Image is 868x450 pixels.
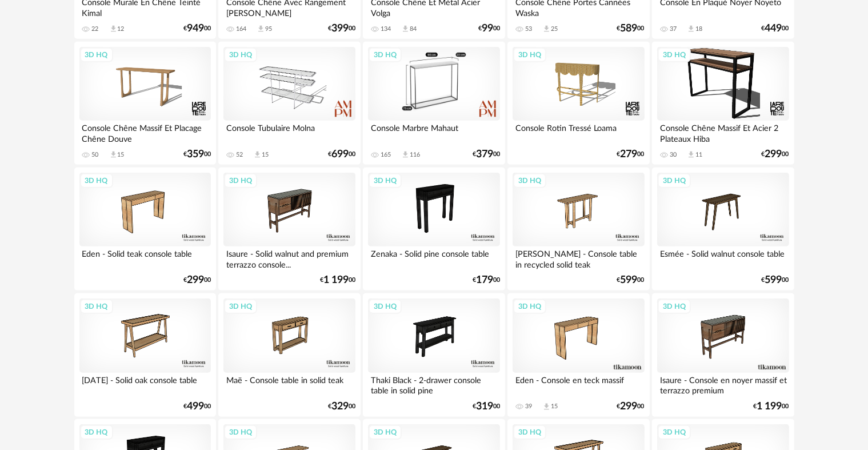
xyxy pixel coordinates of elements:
div: 3D HQ [224,425,257,440]
div: Isaure - Solid walnut and premium terrazzo console... [223,246,355,269]
span: 299 [765,150,782,158]
div: 53 [525,25,532,33]
span: Download icon [542,403,551,411]
span: Download icon [687,25,695,33]
div: 3D HQ [658,173,691,188]
a: 3D HQ Isaure - Console en noyer massif et terrazzo premium €1 19900 [652,293,794,417]
div: 3D HQ [513,173,546,188]
div: 22 [92,25,99,33]
div: 3D HQ [369,47,402,62]
div: € 00 [183,276,211,284]
div: 84 [410,25,417,33]
span: 699 [331,150,349,158]
div: 134 [381,25,391,33]
div: 25 [551,25,558,33]
span: 399 [331,25,349,33]
div: 12 [118,25,125,33]
div: 164 [236,25,246,33]
span: 599 [765,276,782,284]
div: Console Tubulaire Molna [223,121,355,144]
div: € 00 [328,403,355,411]
div: € 00 [617,403,645,411]
div: [PERSON_NAME] - Console table in recycled solid teak [513,246,644,269]
div: € 00 [320,276,355,284]
div: € 00 [754,403,789,411]
span: Download icon [109,25,118,33]
div: Isaure - Console en noyer massif et terrazzo premium [657,373,789,396]
span: Download icon [687,150,695,159]
div: 50 [92,151,99,159]
div: € 00 [328,25,355,33]
a: 3D HQ Console Rotin Tressé Loama €27900 [507,42,649,165]
div: 3D HQ [224,173,257,188]
div: € 00 [762,276,789,284]
a: 3D HQ [DATE] - Solid oak console table €49900 [74,293,216,417]
div: € 00 [183,25,211,33]
div: 116 [410,151,420,159]
div: € 00 [478,25,500,33]
div: 15 [118,151,125,159]
a: 3D HQ Isaure - Solid walnut and premium terrazzo console... €1 19900 [218,168,360,291]
a: 3D HQ Thaki Black - 2-drawer console table in solid pine €31900 [363,293,505,417]
div: 3D HQ [224,47,257,62]
div: 52 [236,151,243,159]
a: 3D HQ Eden - Solid teak console table €29900 [74,168,216,291]
a: 3D HQ Esmée - Solid walnut console table €59900 [652,168,794,291]
span: Download icon [542,25,551,33]
div: € 00 [473,276,500,284]
span: 599 [621,276,638,284]
span: 99 [482,25,493,33]
div: [DATE] - Solid oak console table [79,373,211,396]
div: 3D HQ [513,47,546,62]
div: € 00 [183,150,211,158]
div: Zenaka - Solid pine console table [368,246,499,269]
div: 15 [551,403,558,411]
span: 1 199 [323,276,349,284]
div: 37 [670,25,677,33]
div: Thaki Black - 2-drawer console table in solid pine [368,373,499,396]
span: Download icon [253,150,262,159]
div: € 00 [328,150,355,158]
span: 329 [331,403,349,411]
a: 3D HQ Console Tubulaire Molna 52 Download icon 15 €69900 [218,42,360,165]
span: 179 [476,276,493,284]
div: Eden - Solid teak console table [79,246,211,269]
span: 1 199 [757,403,782,411]
span: 379 [476,150,493,158]
div: 39 [525,403,532,411]
div: Esmée - Solid walnut console table [657,246,789,269]
a: 3D HQ Eden - Console en teck massif 39 Download icon 15 €29900 [507,293,649,417]
span: 499 [187,403,204,411]
span: Download icon [257,25,265,33]
div: 3D HQ [658,47,691,62]
a: 3D HQ Console Chêne Massif Et Placage Chêne Douve 50 Download icon 15 €35900 [74,42,216,165]
div: 3D HQ [369,425,402,440]
div: 15 [262,151,269,159]
div: € 00 [762,25,789,33]
div: 30 [670,151,677,159]
div: Console Chêne Massif Et Placage Chêne Douve [79,121,211,144]
span: 449 [765,25,782,33]
a: 3D HQ Maë - Console table in solid teak €32900 [218,293,360,417]
span: Download icon [401,25,410,33]
div: 3D HQ [369,299,402,314]
span: 589 [621,25,638,33]
div: 3D HQ [513,299,546,314]
span: 949 [187,25,204,33]
div: € 00 [617,25,645,33]
div: 3D HQ [658,425,691,440]
div: € 00 [762,150,789,158]
div: Eden - Console en teck massif [513,373,644,396]
div: 3D HQ [80,425,113,440]
div: 3D HQ [369,173,402,188]
div: € 00 [473,403,500,411]
div: Maë - Console table in solid teak [223,373,355,396]
div: € 00 [617,276,645,284]
span: Download icon [401,150,410,159]
span: 359 [187,150,204,158]
div: € 00 [473,150,500,158]
div: 18 [695,25,702,33]
span: 299 [621,403,638,411]
div: 3D HQ [80,47,113,62]
div: Console Marbre Mahaut [368,121,499,144]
